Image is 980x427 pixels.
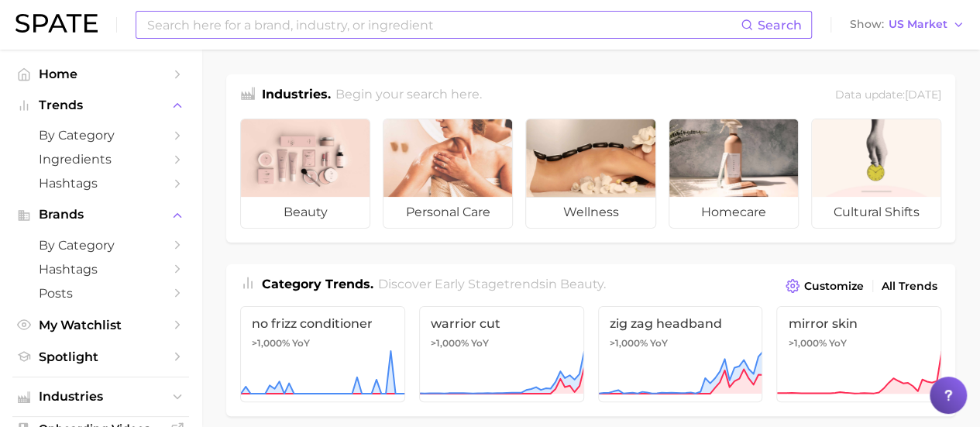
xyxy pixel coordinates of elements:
[835,85,941,106] div: Data update: [DATE]
[12,203,189,226] button: Brands
[878,276,941,297] a: All Trends
[12,171,189,195] a: Hashtags
[610,337,648,349] span: >1,000%
[669,197,798,228] span: homecare
[39,318,163,332] span: My Watchlist
[39,350,163,364] span: Spotlight
[39,128,163,143] span: by Category
[241,197,370,228] span: beauty
[776,306,941,402] a: mirror skin>1,000% YoY
[378,277,606,291] span: Discover Early Stage trends in .
[846,15,968,35] button: ShowUS Market
[882,280,937,293] span: All Trends
[560,277,603,291] span: beauty
[12,94,189,117] button: Trends
[526,197,655,228] span: wellness
[850,20,884,29] span: Show
[12,313,189,337] a: My Watchlist
[788,337,826,349] span: >1,000%
[12,385,189,408] button: Industries
[39,238,163,253] span: by Category
[39,286,163,301] span: Posts
[525,119,655,229] a: wellness
[12,345,189,369] a: Spotlight
[419,306,584,402] a: warrior cut>1,000% YoY
[262,85,331,106] h1: Industries.
[12,233,189,257] a: by Category
[12,147,189,171] a: Ingredients
[39,390,163,404] span: Industries
[15,14,98,33] img: SPATE
[383,119,513,229] a: personal care
[252,337,290,349] span: >1,000%
[788,316,930,331] span: mirror skin
[39,98,163,112] span: Trends
[431,337,469,349] span: >1,000%
[146,12,741,38] input: Search here for a brand, industry, or ingredient
[804,280,864,293] span: Customize
[758,18,802,33] span: Search
[669,119,799,229] a: homecare
[292,337,310,350] span: YoY
[811,119,941,229] a: cultural shifts
[240,306,405,402] a: no frizz conditioner>1,000% YoY
[39,176,163,191] span: Hashtags
[383,197,512,228] span: personal care
[252,316,394,331] span: no frizz conditioner
[889,20,947,29] span: US Market
[335,85,482,106] h2: Begin your search here.
[39,67,163,81] span: Home
[782,275,868,297] button: Customize
[262,277,373,291] span: Category Trends .
[12,123,189,147] a: by Category
[828,337,846,350] span: YoY
[650,337,668,350] span: YoY
[39,208,163,222] span: Brands
[12,257,189,281] a: Hashtags
[610,316,751,331] span: zig zag headband
[598,306,763,402] a: zig zag headband>1,000% YoY
[12,62,189,86] a: Home
[240,119,370,229] a: beauty
[39,262,163,277] span: Hashtags
[471,337,489,350] span: YoY
[431,316,573,331] span: warrior cut
[39,152,163,167] span: Ingredients
[12,281,189,305] a: Posts
[812,197,940,228] span: cultural shifts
